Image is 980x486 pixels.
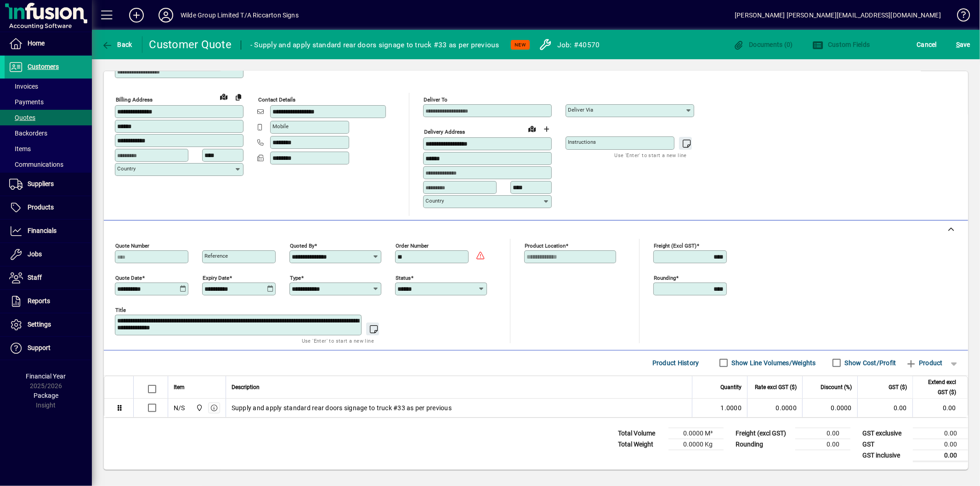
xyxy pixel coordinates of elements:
span: Reports [28,297,50,305]
span: Support [28,344,51,351]
mat-label: Status [396,274,411,281]
td: GST inclusive [858,450,913,461]
a: Financials [5,220,92,243]
label: Show Line Volumes/Weights [730,358,816,367]
span: Package [34,392,58,399]
td: GST [858,439,913,450]
span: Discount (%) [821,382,852,392]
mat-label: Rounding [654,274,676,281]
td: 0.00 [913,450,968,461]
mat-label: Quote number [115,242,149,249]
span: 1.0000 [721,403,742,413]
span: Back [102,41,132,48]
button: Add [122,7,151,23]
a: View on map [216,89,231,104]
span: Item [174,382,185,392]
mat-label: Quoted by [290,242,314,249]
td: Total Weight [613,439,668,450]
span: Supply and apply standard rear doors signage to truck #33 as per previous [232,403,452,413]
td: 0.00 [857,399,912,417]
mat-label: Product location [525,242,566,249]
mat-label: Deliver via [568,107,593,113]
a: Invoices [5,79,92,94]
a: View on map [525,121,539,136]
a: Home [5,32,92,55]
a: Products [5,196,92,219]
mat-label: Instructions [568,139,596,145]
div: Wilde Group Limited T/A Riccarton Signs [181,8,299,23]
mat-hint: Use 'Enter' to start a new line [302,335,374,346]
mat-label: Mobile [272,123,289,130]
span: Home [28,40,45,47]
span: Communications [9,161,63,168]
mat-label: Order number [396,242,429,249]
div: Customer Quote [149,37,232,52]
span: Financial Year [26,373,66,380]
td: 0.0000 [802,399,857,417]
a: Staff [5,266,92,289]
td: 0.00 [912,399,968,417]
td: 0.00 [795,439,850,450]
span: Suppliers [28,180,54,187]
td: 0.0000 Kg [668,439,724,450]
span: S [956,41,960,48]
td: GST exclusive [858,428,913,439]
a: Suppliers [5,173,92,196]
span: Customers [28,63,59,70]
button: Choose address [539,122,554,136]
button: Cancel [915,36,940,53]
td: Freight (excl GST) [731,428,795,439]
a: Job: #40570 [532,36,602,53]
span: Main Location [193,403,204,413]
mat-label: Quote date [115,274,142,281]
a: Communications [5,157,92,172]
button: Save [954,36,973,53]
button: Profile [151,7,181,23]
mat-label: Freight (excl GST) [654,242,697,249]
span: Backorders [9,130,47,137]
span: ave [956,37,970,52]
a: Payments [5,94,92,110]
a: Jobs [5,243,92,266]
td: 0.0000 M³ [668,428,724,439]
td: 0.00 [795,428,850,439]
span: Jobs [28,250,42,258]
button: Copy to Delivery address [231,90,246,104]
mat-label: Deliver To [424,96,448,103]
mat-label: Country [117,165,136,172]
td: Rounding [731,439,795,450]
span: Documents (0) [733,41,793,48]
a: Reports [5,290,92,313]
div: Job: #40570 [557,38,600,52]
a: Knowledge Base [950,2,969,32]
span: Description [232,382,260,392]
mat-label: Reference [204,253,228,259]
div: [PERSON_NAME] [PERSON_NAME][EMAIL_ADDRESS][DOMAIN_NAME] [735,8,941,23]
span: Extend excl GST ($) [918,377,956,397]
td: Total Volume [613,428,668,439]
div: 0.0000 [753,403,797,413]
mat-hint: Use 'Enter' to start a new line [615,150,687,160]
app-page-header-button: Back [92,36,142,53]
button: Product History [649,355,703,371]
span: Products [28,203,54,211]
mat-label: Title [115,306,126,313]
span: Product [906,356,943,370]
span: Settings [28,321,51,328]
span: Staff [28,274,42,281]
a: Settings [5,313,92,336]
td: 0.00 [913,428,968,439]
button: Custom Fields [810,36,872,53]
label: Show Cost/Profit [843,358,896,367]
button: Documents (0) [731,36,795,53]
span: Rate excl GST ($) [755,382,797,392]
span: NEW [515,42,526,48]
a: Backorders [5,125,92,141]
mat-label: Expiry date [203,274,229,281]
span: Financials [28,227,57,234]
span: Payments [9,98,44,106]
button: Product [901,355,947,371]
a: Support [5,337,92,360]
span: Custom Fields [812,41,870,48]
span: Items [9,145,31,153]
